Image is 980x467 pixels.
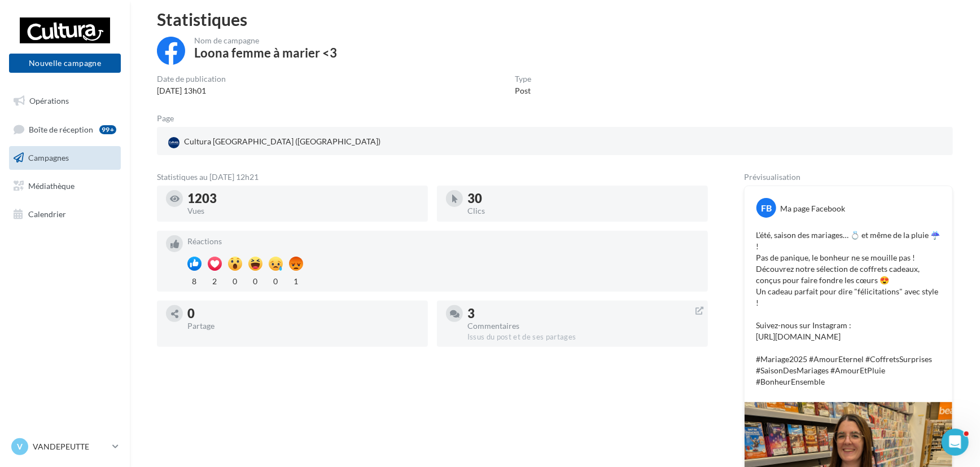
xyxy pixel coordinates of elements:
div: Date de publication [157,75,226,83]
div: 1203 [187,192,419,205]
div: FB [756,198,776,218]
div: Cultura [GEOGRAPHIC_DATA] ([GEOGRAPHIC_DATA]) [166,134,383,151]
span: Médiathèque [28,181,75,191]
p: VANDEPEUTTE [33,441,108,452]
a: Opérations [7,89,123,113]
a: V VANDEPEUTTE [9,436,121,457]
div: Ma page Facebook [780,203,845,214]
div: Prévisualisation [744,173,953,181]
div: Type [515,75,531,83]
iframe: Intercom live chat [942,429,969,456]
div: Statistiques [157,11,953,28]
div: 0 [269,274,283,287]
div: Loona femme à marier <3 [194,47,337,59]
span: V [17,441,23,452]
span: Boîte de réception [29,124,93,134]
a: Calendrier [7,202,123,226]
span: Opérations [29,96,69,105]
div: Page [157,114,183,122]
div: Réactions [187,237,699,245]
button: Nouvelle campagne [9,54,121,73]
div: 99+ [99,125,116,134]
a: Campagnes [7,146,123,170]
div: 0 [187,307,419,320]
div: Partage [187,322,419,330]
a: Cultura [GEOGRAPHIC_DATA] ([GEOGRAPHIC_DATA]) [166,134,425,151]
span: Campagnes [28,153,69,162]
div: Clics [467,207,699,215]
div: [DATE] 13h01 [157,85,226,96]
span: Calendrier [28,209,66,218]
div: Post [515,85,531,96]
div: 30 [467,192,699,205]
div: 1 [289,274,303,287]
p: L’été, saison des mariages… 💍 et même de la pluie ☔ ! Pas de panique, le bonheur ne se mouille pa... [756,230,941,387]
div: 8 [187,274,202,287]
div: 0 [248,274,262,287]
div: Commentaires [467,322,699,330]
div: Vues [187,207,419,215]
div: 0 [228,274,242,287]
div: Issus du post et de ses partages [467,332,699,342]
div: 2 [208,274,222,287]
div: 3 [467,307,699,320]
div: Statistiques au [DATE] 12h21 [157,173,708,181]
a: Boîte de réception99+ [7,117,123,142]
a: Médiathèque [7,174,123,198]
div: Nom de campagne [194,37,337,45]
